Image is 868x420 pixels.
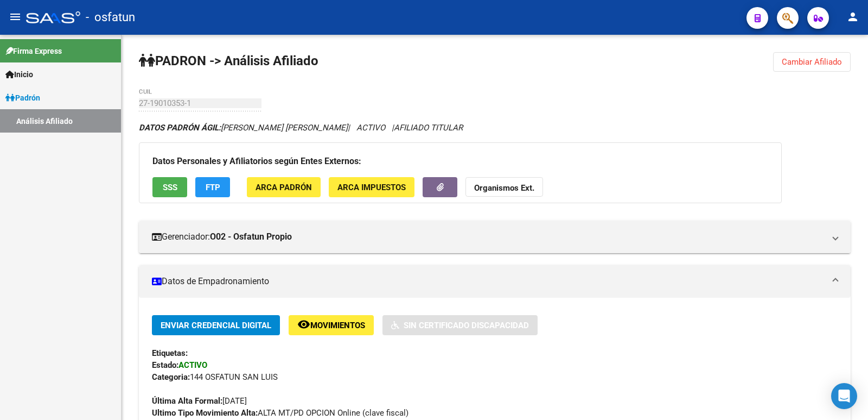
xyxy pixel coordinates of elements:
button: Cambiar Afiliado [773,52,851,72]
strong: O02 - Osfatun Propio [210,231,292,243]
span: Movimientos [310,321,365,330]
span: Enviar Credencial Digital [161,321,271,330]
span: ALTA MT/PD OPCION Online (clave fiscal) [152,408,409,418]
button: ARCA Padrón [247,177,321,197]
span: ARCA Padrón [256,183,312,192]
h3: Datos Personales y Afiliatorios según Entes Externos: [152,154,768,169]
button: ARCA Impuestos [329,177,414,197]
button: Enviar Credencial Digital [152,315,280,335]
strong: Organismos Ext. [474,183,534,193]
mat-icon: remove_red_eye [297,318,310,331]
span: Inicio [5,68,33,80]
strong: ACTIVO [178,360,207,370]
strong: DATOS PADRÓN ÁGIL: [139,123,221,133]
button: Organismos Ext. [465,177,543,197]
strong: Ultimo Tipo Movimiento Alta: [152,408,258,418]
span: SSS [163,183,177,192]
strong: PADRON -> Análisis Afiliado [139,53,318,68]
span: ARCA Impuestos [337,183,406,192]
button: Sin Certificado Discapacidad [382,315,538,335]
strong: Última Alta Formal: [152,396,222,406]
button: FTP [195,177,230,197]
strong: Estado: [152,360,178,370]
span: [DATE] [152,396,247,406]
mat-panel-title: Gerenciador: [152,231,825,243]
strong: Etiquetas: [152,348,188,358]
button: Movimientos [289,315,374,335]
mat-expansion-panel-header: Datos de Empadronamiento [139,265,851,298]
div: 144 OSFATUN SAN LUIS [152,371,838,383]
span: FTP [206,183,220,192]
mat-expansion-panel-header: Gerenciador:O02 - Osfatun Propio [139,221,851,253]
mat-icon: person [846,10,859,23]
span: [PERSON_NAME] [PERSON_NAME] [139,123,348,133]
i: | ACTIVO | [139,123,463,133]
div: Open Intercom Messenger [831,383,857,409]
span: AFILIADO TITULAR [394,123,463,133]
span: Padrón [5,92,40,104]
span: Cambiar Afiliado [782,57,842,67]
span: Sin Certificado Discapacidad [404,321,529,330]
button: SSS [152,177,187,197]
strong: Categoria: [152,372,190,382]
span: - osfatun [86,5,135,29]
mat-panel-title: Datos de Empadronamiento [152,275,825,287]
span: Firma Express [5,45,62,57]
mat-icon: menu [9,10,22,23]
